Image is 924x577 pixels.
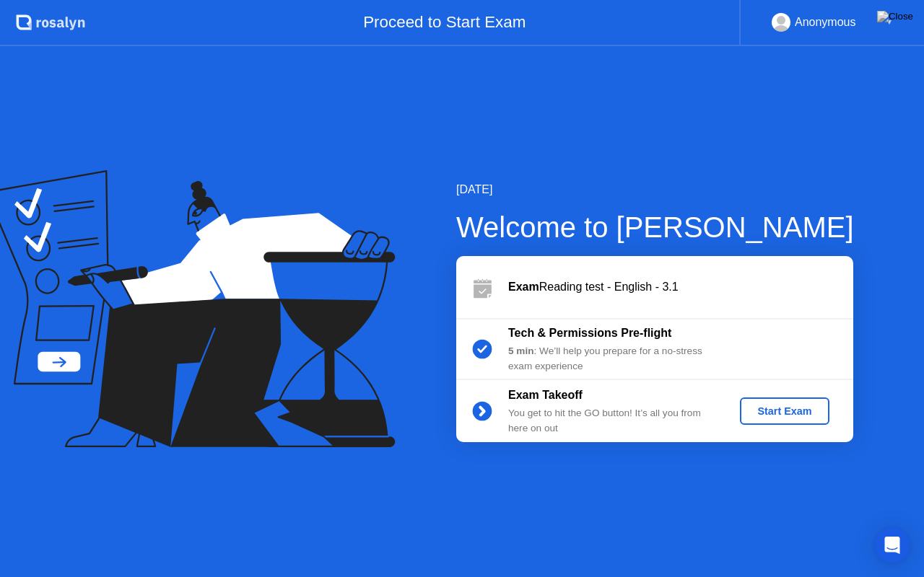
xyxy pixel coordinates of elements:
b: Tech & Permissions Pre-flight [508,327,671,339]
div: Reading test - English - 3.1 [508,278,853,296]
div: Anonymous [795,13,856,32]
b: Exam Takeoff [508,389,583,401]
div: [DATE] [456,181,854,198]
img: Close [877,11,913,22]
div: Start Exam [746,405,823,417]
div: You get to hit the GO button! It’s all you from here on out [508,406,716,436]
div: : We’ll help you prepare for a no-stress exam experience [508,344,716,374]
button: Start Exam [740,397,829,425]
b: 5 min [508,345,534,356]
div: Open Intercom Messenger [875,528,910,563]
div: Welcome to [PERSON_NAME] [456,206,854,249]
b: Exam [508,281,539,293]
